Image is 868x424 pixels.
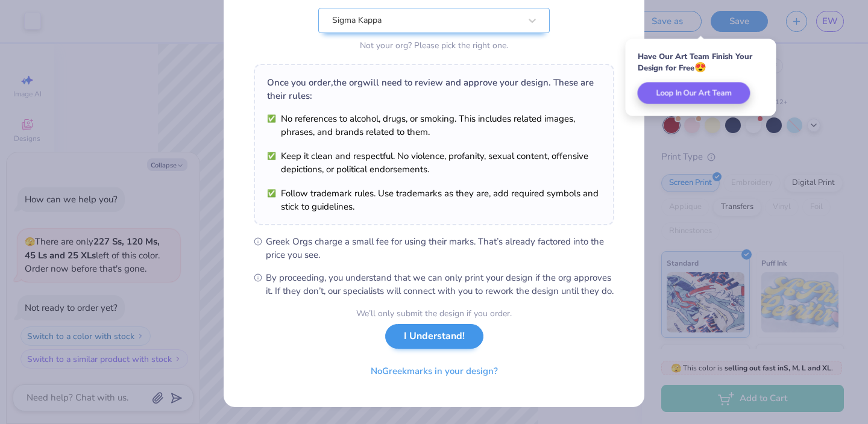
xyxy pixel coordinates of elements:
[266,235,614,261] span: Greek Orgs charge a small fee for using their marks. That’s already factored into the price you see.
[267,76,601,102] div: Once you order, the org will need to review and approve your design. These are their rules:
[267,149,601,176] li: Keep it clean and respectful. No violence, profanity, sexual content, offensive depictions, or po...
[638,51,764,73] div: Have Our Art Team Finish Your Design for Free
[694,61,706,74] span: 😍
[267,187,601,213] li: Follow trademark rules. Use trademarks as they are, add required symbols and stick to guidelines.
[360,359,508,384] button: NoGreekmarks in your design?
[638,83,750,104] button: Loop In Our Art Team
[356,307,512,320] div: We’ll only submit the design if you order.
[266,271,614,298] span: By proceeding, you understand that we can only print your design if the org approves it. If they ...
[318,39,550,52] div: Not your org? Please pick the right one.
[385,324,483,349] button: I Understand!
[267,112,601,139] li: No references to alcohol, drugs, or smoking. This includes related images, phrases, and brands re...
